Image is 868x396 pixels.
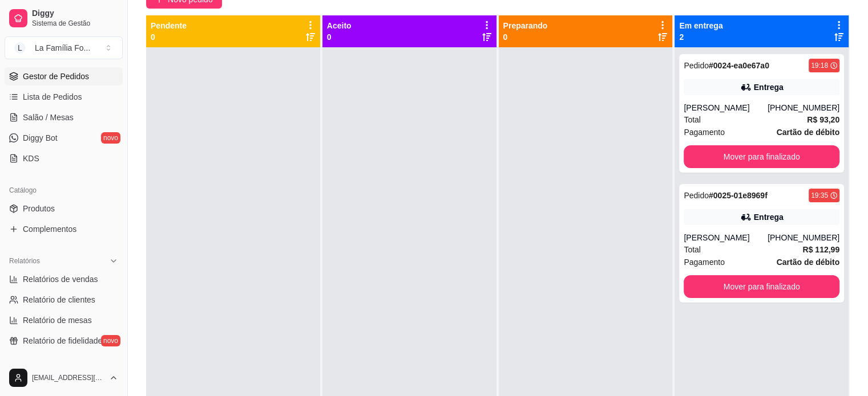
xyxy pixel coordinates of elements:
[14,42,26,54] span: L
[684,256,725,268] span: Pagamento
[23,294,95,305] span: Relatório de clientes
[709,61,769,70] strong: # 0024-ea0e67a0
[35,42,90,54] div: La Família Fo ...
[5,149,123,168] a: KDS
[503,31,548,43] p: 0
[327,31,352,43] p: 0
[684,243,701,256] span: Total
[23,335,102,346] span: Relatório de fidelidade
[684,61,709,70] span: Pedido
[5,291,123,309] a: Relatório de clientes
[684,113,701,126] span: Total
[23,91,82,103] span: Lista de Pedidos
[684,102,768,113] div: [PERSON_NAME]
[684,145,839,168] button: Mover para finalizado
[32,9,118,19] span: Diggy
[679,20,722,31] p: Em entrega
[684,275,839,298] button: Mover para finalizado
[5,129,123,147] a: Diggy Botnovo
[23,203,55,214] span: Produtos
[5,332,123,350] a: Relatório de fidelidadenovo
[23,273,98,285] span: Relatórios de vendas
[23,223,76,235] span: Complementos
[5,108,123,126] a: Salão / Mesas
[679,31,722,43] p: 2
[5,88,123,106] a: Lista de Pedidos
[768,102,839,113] div: [PHONE_NUMBER]
[5,67,123,85] a: Gestor de Pedidos
[23,153,39,164] span: KDS
[802,245,839,254] strong: R$ 112,99
[503,20,548,31] p: Preparando
[23,132,58,144] span: Diggy Bot
[811,61,828,70] div: 19:18
[5,181,123,199] div: Catálogo
[684,191,709,200] span: Pedido
[709,191,768,200] strong: # 0025-01e8969f
[754,211,784,223] div: Entrega
[23,112,74,123] span: Salão / Mesas
[23,315,92,326] span: Relatório de mesas
[151,20,187,31] p: Pendente
[777,128,839,137] strong: Cartão de débito
[9,256,40,266] span: Relatórios
[151,31,187,43] p: 0
[5,364,123,391] button: [EMAIL_ADDRESS][DOMAIN_NAME]
[5,199,123,218] a: Produtos
[811,191,828,200] div: 19:35
[23,71,89,82] span: Gestor de Pedidos
[32,19,118,28] span: Sistema de Gestão
[5,36,123,59] button: Select a team
[32,373,104,382] span: [EMAIL_ADDRESS][DOMAIN_NAME]
[754,81,784,93] div: Entrega
[5,220,123,238] a: Complementos
[327,20,352,31] p: Aceito
[684,232,768,243] div: [PERSON_NAME]
[5,5,123,32] a: DiggySistema de Gestão
[807,115,839,124] strong: R$ 93,20
[768,232,839,243] div: [PHONE_NUMBER]
[5,311,123,329] a: Relatório de mesas
[684,126,725,138] span: Pagamento
[5,270,123,288] a: Relatórios de vendas
[777,258,839,267] strong: Cartão de débito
